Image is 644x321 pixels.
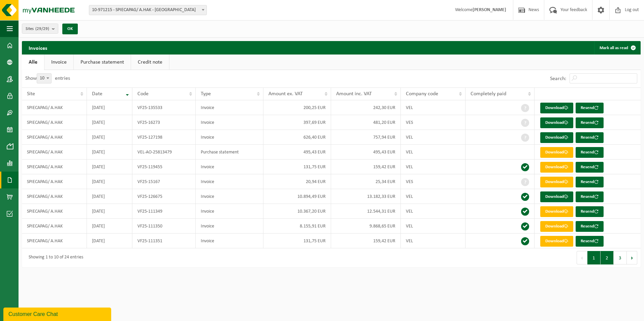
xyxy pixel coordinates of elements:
[22,219,87,234] td: SPIECAPAG/ A.HAK
[406,91,438,97] span: Company code
[594,41,640,55] button: Mark all as read
[587,251,601,264] button: 1
[540,177,573,187] a: Download
[132,115,196,130] td: VF25-16273
[576,221,604,232] button: Resend
[22,234,87,248] td: SPIECAPAG/ A.HAK
[401,174,465,189] td: VES
[576,177,604,187] button: Resend
[87,204,132,219] td: [DATE]
[132,130,196,145] td: VF25-127198
[263,115,331,130] td: 397,69 EUR
[540,103,573,113] a: Download
[196,145,263,159] td: Purchase statement
[331,145,401,159] td: 495,43 EUR
[196,204,263,219] td: Invoice
[196,189,263,204] td: Invoice
[331,159,401,174] td: 159,42 EUR
[22,204,87,219] td: SPIECAPAG/ A.HAK
[331,115,401,130] td: 481,20 EUR
[540,191,573,202] a: Download
[614,251,627,264] button: 3
[37,73,52,83] span: 10
[401,115,465,130] td: VES
[540,117,573,128] a: Download
[132,100,196,115] td: VF25-135533
[22,145,87,159] td: SPIECAPAG/ A.HAK
[25,76,70,81] label: Show entries
[263,159,331,174] td: 131,75 EUR
[196,115,263,130] td: Invoice
[601,251,614,264] button: 2
[22,115,87,130] td: SPIECAPAG/ A.HAK
[22,24,58,34] button: Sites(29/29)
[263,174,331,189] td: 20,94 EUR
[540,162,573,173] a: Download
[132,219,196,234] td: VF25-111350
[331,174,401,189] td: 25,34 EUR
[576,191,604,202] button: Resend
[89,5,207,15] span: 10-971215 - SPIECAPAG/ A.HAK - BRUGGE
[401,159,465,174] td: VEL
[263,234,331,248] td: 131,75 EUR
[196,130,263,145] td: Invoice
[576,117,604,128] button: Resend
[132,174,196,189] td: VF25-15167
[87,174,132,189] td: [DATE]
[196,159,263,174] td: Invoice
[87,234,132,248] td: [DATE]
[576,236,604,247] button: Resend
[131,55,169,70] a: Credit note
[268,91,303,97] span: Amount ex. VAT
[22,159,87,174] td: SPIECAPAG/ A.HAK
[132,234,196,248] td: VF25-111351
[132,189,196,204] td: VF25-126675
[540,132,573,143] a: Download
[401,100,465,115] td: VEL
[201,91,211,97] span: Type
[263,145,331,159] td: 495,43 EUR
[540,221,573,232] a: Download
[471,91,506,97] span: Completely paid
[331,189,401,204] td: 13.182,33 EUR
[137,91,149,97] span: Code
[196,219,263,234] td: Invoice
[576,103,604,113] button: Resend
[263,189,331,204] td: 10.894,49 EUR
[87,130,132,145] td: [DATE]
[401,204,465,219] td: VEL
[27,91,35,97] span: Site
[132,145,196,159] td: VEL-AO-25813479
[87,115,132,130] td: [DATE]
[87,159,132,174] td: [DATE]
[22,189,87,204] td: SPIECAPAG/ A.HAK
[473,7,506,12] strong: [PERSON_NAME]
[331,130,401,145] td: 757,94 EUR
[22,41,54,54] h2: Invoices
[132,159,196,174] td: VF25-119455
[263,204,331,219] td: 10.367,20 EUR
[331,204,401,219] td: 12.544,31 EUR
[132,204,196,219] td: VF25-111349
[3,306,112,321] iframe: chat widget
[401,189,465,204] td: VEL
[22,174,87,189] td: SPIECAPAG/ A.HAK
[263,100,331,115] td: 200,25 EUR
[263,219,331,234] td: 8.155,91 EUR
[25,252,83,264] div: Showing 1 to 10 of 24 entries
[196,234,263,248] td: Invoice
[540,147,573,158] a: Download
[336,91,372,97] span: Amount inc. VAT
[22,55,44,70] a: Alle
[87,189,132,204] td: [DATE]
[87,219,132,234] td: [DATE]
[576,132,604,143] button: Resend
[540,206,573,217] a: Download
[576,206,604,217] button: Resend
[87,145,132,159] td: [DATE]
[44,55,73,70] a: Invoice
[577,251,587,264] button: Previous
[627,251,637,264] button: Next
[401,145,465,159] td: VEL
[550,76,566,81] label: Search:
